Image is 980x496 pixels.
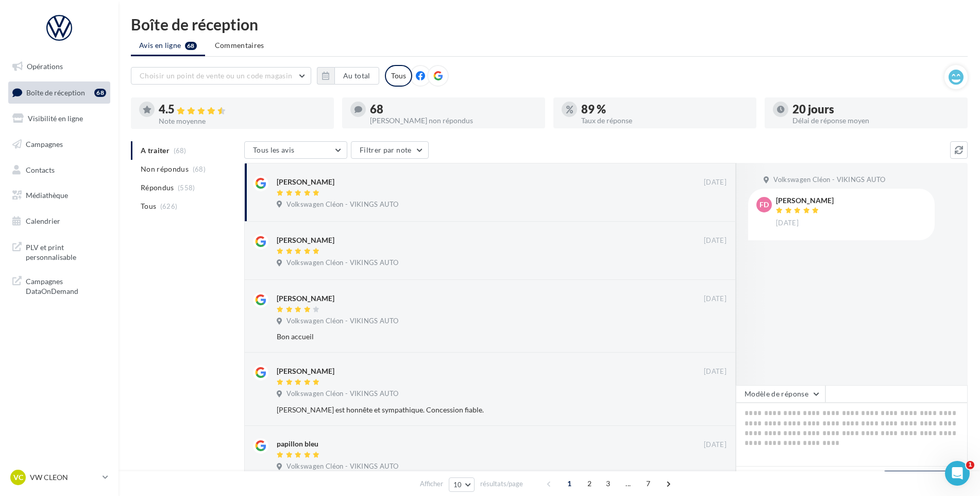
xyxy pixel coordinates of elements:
span: 10 [453,481,462,489]
a: Visibilité en ligne [6,108,112,129]
button: Choisir un point de vente ou un code magasin [131,67,311,85]
div: [PERSON_NAME] [277,366,334,376]
span: Répondus [141,183,174,193]
a: Médiathèque [6,185,112,206]
button: Au total [317,67,379,85]
span: (626) [160,202,178,210]
a: VC VW CLEON [8,468,110,487]
span: (68) [193,165,206,173]
a: Boîte de réception68 [6,81,112,104]
a: Calendrier [6,210,112,232]
a: Opérations [6,56,112,77]
button: Modèle de réponse [736,385,825,403]
button: Tous les avis [244,141,347,159]
span: Volkswagen Cléon - VIKINGS AUTO [286,389,398,399]
span: 1 [561,475,578,492]
button: Au total [334,67,379,85]
a: Contacts [6,159,112,181]
span: Commentaires [215,40,264,51]
div: 20 jours [792,104,959,115]
span: Volkswagen Cléon - VIKINGS AUTO [286,462,398,471]
span: Médiathèque [26,191,68,200]
a: PLV et print personnalisable [6,236,112,267]
span: Tous [141,201,156,211]
div: Note moyenne [159,118,326,125]
span: Visibilité en ligne [28,114,83,123]
span: (558) [178,184,195,192]
button: Ignorer [693,199,727,213]
button: 10 [449,477,475,492]
button: Ignorer [692,329,726,344]
span: Opérations [27,62,63,71]
span: ... [620,475,636,492]
a: Campagnes DataOnDemand [6,270,112,301]
span: [DATE] [704,367,726,376]
div: Tous [385,65,412,87]
span: [DATE] [704,440,726,450]
a: Campagnes [6,134,112,155]
div: papillon bleu [277,439,318,449]
button: Ignorer [693,461,727,475]
span: Volkswagen Cléon - VIKINGS AUTO [286,200,398,209]
span: [DATE] [704,178,726,187]
div: [PERSON_NAME] non répondus [370,117,537,124]
div: Délai de réponse moyen [792,117,959,124]
span: Campagnes DataOnDemand [26,274,106,296]
button: Ignorer [692,403,726,417]
span: Volkswagen Cléon - VIKINGS AUTO [773,175,885,185]
button: Ignorer [693,257,727,271]
span: Volkswagen Cléon - VIKINGS AUTO [286,258,398,268]
span: Boîte de réception [26,88,85,96]
span: PLV et print personnalisable [26,240,106,262]
span: Calendrier [26,217,60,225]
div: [PERSON_NAME] [277,293,334,304]
span: Contacts [26,165,55,174]
span: VC [13,472,23,483]
p: VW CLEON [30,472,98,483]
span: 7 [640,475,656,492]
span: [DATE] [776,219,799,228]
div: [PERSON_NAME] [277,177,334,187]
span: Fd [759,200,769,210]
div: 89 % [581,104,748,115]
div: [PERSON_NAME] [776,197,834,204]
span: Choisir un point de vente ou un code magasin [140,71,292,80]
span: 3 [600,475,616,492]
span: Campagnes [26,140,63,148]
div: 68 [370,104,537,115]
div: 68 [94,89,106,97]
div: [PERSON_NAME] [277,235,334,245]
span: Non répondus [141,164,189,174]
button: Filtrer par note [351,141,429,159]
span: 1 [966,461,974,469]
div: Boîte de réception [131,16,968,32]
iframe: Intercom live chat [945,461,970,486]
span: résultats/page [480,479,523,489]
span: Tous les avis [253,145,295,154]
div: Taux de réponse [581,117,748,124]
span: 2 [581,475,598,492]
span: Afficher [420,479,443,489]
div: 4.5 [159,104,326,115]
span: [DATE] [704,236,726,245]
span: [DATE] [704,294,726,304]
div: Bon accueil [277,332,660,342]
span: Volkswagen Cléon - VIKINGS AUTO [286,317,398,326]
div: [PERSON_NAME] est honnête et sympathique. Concession fiable. [277,405,660,415]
